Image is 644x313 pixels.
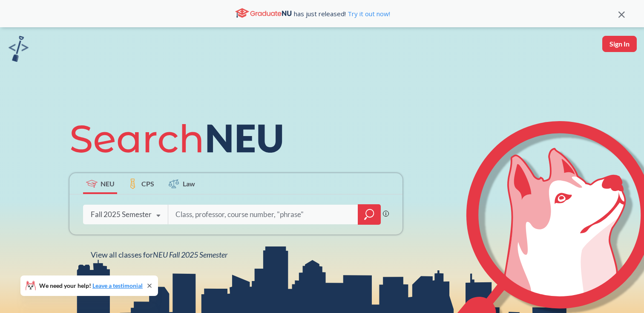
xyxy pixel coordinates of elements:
span: We need your help! [39,283,143,289]
span: CPS [141,179,154,188]
div: magnifying glass [358,204,381,225]
a: Try it out now! [346,9,390,18]
span: NEU [101,179,115,188]
svg: magnifying glass [364,209,374,220]
span: Law [183,179,195,188]
a: Leave a testimonial [92,282,143,289]
button: Sign In [602,36,637,52]
div: Fall 2025 Semester [91,210,152,219]
img: sandbox logo [9,36,29,62]
a: sandbox logo [9,36,29,64]
span: View all classes for [91,250,227,259]
span: has just released! [294,9,390,18]
input: Class, professor, course number, "phrase" [175,206,352,223]
span: NEU Fall 2025 Semester [153,250,227,259]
